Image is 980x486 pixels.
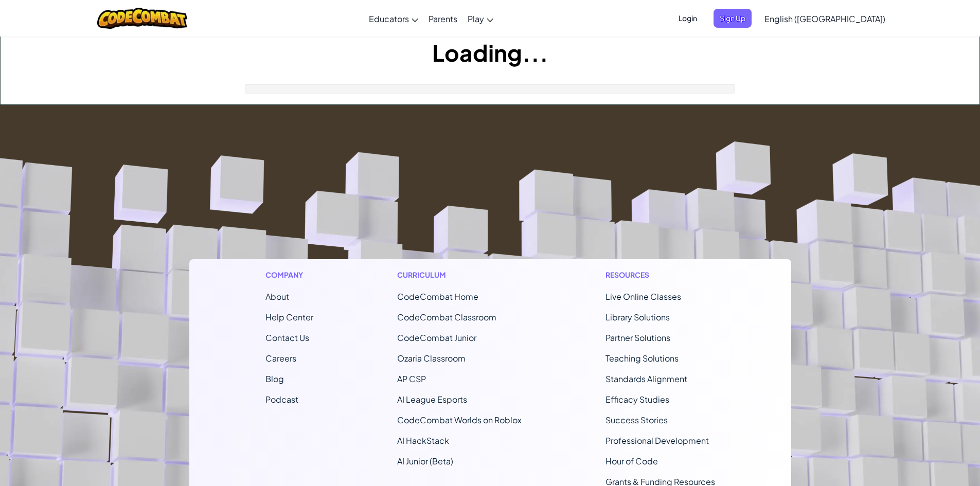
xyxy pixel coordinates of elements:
span: Play [468,13,484,24]
a: Help Center [265,312,313,322]
h1: Company [265,269,313,280]
a: Careers [265,353,296,364]
h1: Loading... [1,37,979,68]
button: Sign Up [714,9,752,28]
span: Contact Us [265,332,309,343]
a: CodeCombat Classroom [397,312,496,322]
a: Hour of Code [605,456,658,466]
a: AP CSP [397,373,426,384]
button: Login [672,9,703,28]
a: AI League Esports [397,394,467,405]
a: Educators [364,5,423,32]
a: Partner Solutions [605,332,670,343]
span: CodeCombat Home [397,291,478,302]
a: CodeCombat Worlds on Roblox [397,415,522,425]
a: AI Junior (Beta) [397,456,453,466]
img: CodeCombat logo [97,8,187,29]
h1: Resources [605,269,715,280]
a: Play [462,5,498,32]
a: AI HackStack [397,435,449,446]
a: English ([GEOGRAPHIC_DATA]) [759,5,890,32]
a: Professional Development [605,435,709,446]
a: Podcast [265,394,298,405]
a: Blog [265,373,284,384]
a: About [265,291,289,302]
a: Library Solutions [605,312,670,322]
a: Teaching Solutions [605,353,679,364]
a: Parents [423,5,462,32]
a: Ozaria Classroom [397,353,466,364]
span: English ([GEOGRAPHIC_DATA]) [764,13,885,24]
h1: Curriculum [397,269,522,280]
a: Success Stories [605,415,668,425]
a: Efficacy Studies [605,394,669,405]
a: CodeCombat Junior [397,332,476,343]
a: Standards Alignment [605,373,687,384]
span: Educators [369,13,409,24]
a: Live Online Classes [605,291,681,302]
